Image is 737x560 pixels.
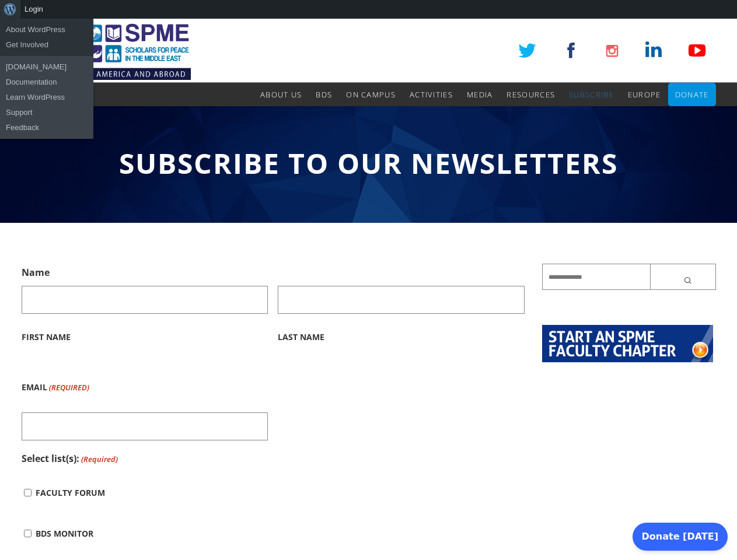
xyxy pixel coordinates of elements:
[80,450,118,468] span: (Required)
[569,83,614,106] a: Subscribe
[48,367,89,408] span: (Required)
[119,144,618,182] span: Subscribe to Our Newsletters
[507,83,555,106] a: Resources
[22,19,191,83] img: SPME
[260,89,302,100] span: About Us
[346,83,396,106] a: On Campus
[22,314,268,358] label: First Name
[316,83,332,106] a: BDS
[628,83,661,106] a: Europe
[675,89,709,100] span: Donate
[467,83,493,106] a: Media
[278,367,455,412] iframe: reCAPTCHA
[507,89,555,100] span: Resources
[36,473,105,513] label: Faculty Forum
[628,89,661,100] span: Europe
[542,325,713,362] img: start-chapter2.png
[260,83,302,106] a: About Us
[22,367,89,408] label: Email
[22,264,50,281] legend: Name
[675,83,709,106] a: Donate
[410,89,453,100] span: Activities
[22,450,118,468] legend: Select list(s):
[36,513,93,554] label: BDS Monitor
[569,89,614,100] span: Subscribe
[346,89,396,100] span: On Campus
[278,314,525,358] label: Last Name
[410,83,453,106] a: Activities
[316,89,332,100] span: BDS
[467,89,493,100] span: Media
